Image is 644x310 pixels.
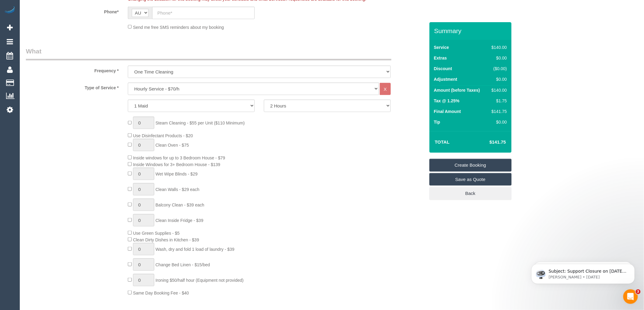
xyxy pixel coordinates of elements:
[133,133,193,138] span: Use Disinfectant Products - $20
[429,173,512,186] a: Save as Quote
[489,44,507,50] div: $140.00
[133,231,180,236] span: Use Green Supplies - $5
[429,159,512,172] a: Create Booking
[156,143,189,148] span: Clean Oven - $75
[489,108,507,114] div: $141.75
[156,172,198,176] span: Wet Wipe Blinds - $29
[133,25,224,29] span: Send me free SMS reminders about my booking
[489,119,507,125] div: $0.00
[434,44,449,50] label: Service
[156,203,204,207] span: Balcony Clean - $39 each
[489,66,507,72] div: ($0.00)
[434,55,447,61] label: Extras
[623,289,638,304] iframe: Intercom live chat
[434,76,457,82] label: Adjustment
[489,76,507,82] div: $0.00
[133,291,189,295] span: Same Day Booking Fee - $40
[156,218,203,223] span: Clean Inside Fridge - $39
[156,121,245,125] span: Steam Cleaning - $55 per Unit ($110 Minimum)
[636,289,641,294] span: 3
[489,98,507,104] div: $1.75
[156,278,244,283] span: Ironing $50/half hour (Equipment not provided)
[156,187,199,192] span: Clean Walls - $29 each
[152,7,255,19] input: Phone*
[26,47,391,60] legend: What
[435,139,450,145] strong: Total
[434,108,461,114] label: Final Amount
[4,6,16,15] img: Automaid Logo
[133,155,225,160] span: Inside windows for up to 3 Bedroom House - $79
[489,55,507,61] div: $0.00
[156,247,234,252] span: Wash, dry and fold 1 load of laundry - $39
[133,162,220,167] span: Inside Windows for 3+ Bedroom House - $139
[434,87,480,93] label: Amount (before Taxes)
[21,66,123,74] label: Frequency *
[133,237,199,242] span: Clean Dirty Dishes in Kitchen - $39
[21,7,123,15] label: Phone*
[522,251,644,294] iframe: Intercom notifications message
[156,262,210,267] span: Change Bed Linen - $15/bed
[471,140,506,145] h4: $141.75
[434,27,509,34] h3: Summary
[434,66,452,72] label: Discount
[21,83,123,91] label: Type of Service *
[434,119,440,125] label: Tip
[429,187,512,200] a: Back
[489,87,507,93] div: $140.00
[434,98,460,104] label: Tax @ 1.25%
